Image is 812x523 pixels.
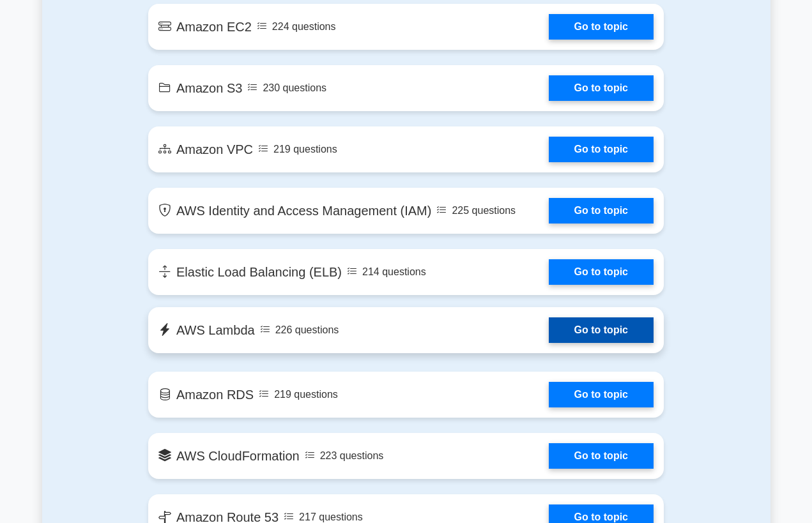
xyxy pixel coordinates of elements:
a: Go to topic [549,137,654,162]
a: Go to topic [549,317,654,343]
a: Go to topic [549,14,654,40]
a: Go to topic [549,198,654,224]
a: Go to topic [549,259,654,285]
a: Go to topic [549,75,654,101]
a: Go to topic [549,382,654,407]
a: Go to topic [549,443,654,469]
